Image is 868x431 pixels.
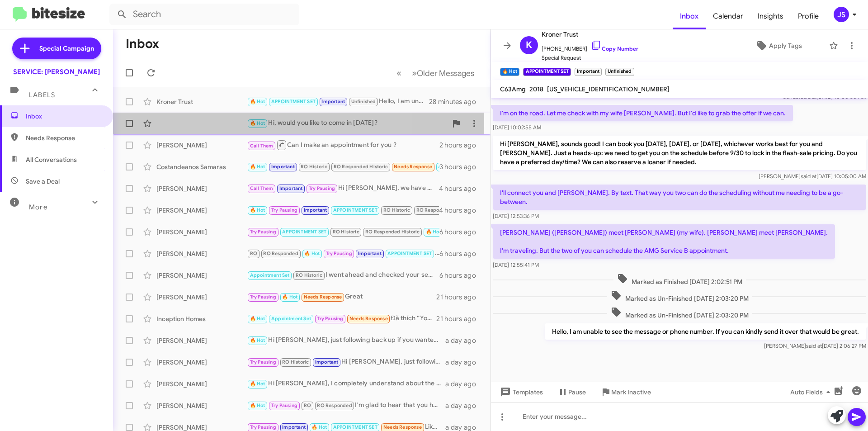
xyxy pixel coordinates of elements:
div: [PERSON_NAME] [156,249,247,258]
p: Hello, I am unable to see the message or phone number. If you can kindly send it over that would ... [545,323,866,340]
span: Try Pausing [250,294,276,300]
span: [US_VEHICLE_IDENTIFICATION_NUMBER] [547,85,670,93]
span: [PHONE_NUMBER] [542,40,638,53]
span: RO Responded [263,251,298,256]
input: Search [109,4,299,25]
span: RO Responded Historic [365,229,420,235]
span: RO Responded Historic [416,207,471,213]
span: [DATE] 10:02:55 AM [493,124,541,131]
span: said at [806,342,822,349]
button: JS [826,7,858,22]
span: 🔥 Hot [250,316,265,322]
span: 🔥 Hot [250,403,265,408]
span: Apply Tags [769,38,802,54]
span: More [29,203,47,211]
span: 🔥 Hot [250,120,265,126]
span: Try Pausing [271,403,297,408]
span: APPOINTMENT SET [282,229,326,235]
p: [PERSON_NAME] ([PERSON_NAME]) meet [PERSON_NAME] (my wife). [PERSON_NAME] meet [PERSON_NAME]. I'm... [493,224,835,259]
span: All Conversations [26,155,77,164]
span: 🔥 Hot [250,99,265,104]
span: [DATE] 12:55:41 PM [493,261,539,268]
span: Save a Deal [26,177,60,186]
div: Hi, would you like to come in [DATE]? [247,118,447,128]
div: [PERSON_NAME] [156,379,247,388]
div: [PERSON_NAME] [156,293,247,302]
span: C63Amg [500,85,526,93]
span: Try Pausing [271,207,297,213]
span: Needs Response [383,424,422,430]
p: I'll connect you and [PERSON_NAME]. By text. That way you two can do the scheduling without me ne... [493,185,866,210]
div: Inception Homes [156,314,247,323]
small: Unfinished [605,68,634,76]
h1: Inbox [126,37,159,51]
span: 🔥 Hot [426,229,441,235]
div: I'm glad to hear that you had a positive experience with our service department! If you need to s... [247,400,445,411]
span: RO [304,403,311,408]
div: a day ago [445,358,483,367]
div: 21 hours ago [436,314,483,323]
div: Hi [PERSON_NAME], just following back up if you wanted to schedule an appointment ? [247,335,445,346]
div: [PERSON_NAME] [156,401,247,410]
span: 🔥 Hot [311,424,327,430]
span: 🔥 Hot [282,294,297,300]
span: 🔥 Hot [250,337,265,343]
div: JS [834,7,849,22]
div: Hi [PERSON_NAME], I completely understand about the distance. To make it easier, we can send some... [247,379,445,389]
div: Hi [PERSON_NAME], just following up regarding your service. Since you still have your Pre-Paid Ma... [247,357,445,367]
div: [PERSON_NAME] [156,141,247,150]
small: APPOINTMENT SET [523,68,571,76]
div: 28 minutes ago [429,97,483,106]
span: K [526,38,532,52]
span: Older Messages [417,68,474,78]
p: Hi [PERSON_NAME], sounds good! I can book you [DATE], [DATE], or [DATE], whichever works best for... [493,136,866,170]
div: 6 hours ago [439,227,483,237]
span: Try Pausing [250,359,276,365]
button: Auto Fields [783,384,841,400]
span: RO [250,251,257,256]
span: 2018 [529,85,543,93]
span: Important [315,359,339,365]
span: » [412,67,417,79]
span: Kroner Trust [542,29,638,40]
div: 3 hours ago [439,162,483,171]
div: 4 hours ago [439,184,483,193]
div: 2 hours ago [439,141,483,150]
div: [PERSON_NAME] [156,206,247,215]
button: Templates [491,384,550,400]
span: RO Historic [301,164,327,170]
div: [PERSON_NAME] [156,358,247,367]
a: Insights [750,3,791,29]
span: Important [282,424,306,430]
span: Mark Inactive [611,384,651,400]
div: 21 hours ago [436,293,483,302]
span: APPOINTMENT SET [333,207,377,213]
span: Call Them [250,143,274,149]
span: « [396,67,401,79]
span: Try Pausing [250,229,276,235]
span: Try Pausing [250,424,276,430]
span: 🔥 Hot [304,251,320,256]
nav: Page navigation example [392,64,480,82]
button: Previous [391,64,407,82]
span: Marked as Un-Finished [DATE] 2:03:20 PM [607,307,752,320]
span: RO Historic [296,272,322,278]
a: Inbox [673,3,706,29]
span: 🔥 Hot [250,164,265,170]
div: I went ahead and checked your service history, and it’s been over 12 months since your last visit... [247,270,439,280]
span: Marked as Un-Finished [DATE] 2:03:20 PM [607,290,752,303]
div: [PERSON_NAME] [156,227,247,237]
a: Special Campaign [12,38,101,59]
span: APPOINTMENT SET [438,164,482,170]
span: RO Historic [282,359,309,365]
span: Needs Response [304,294,342,300]
span: [PERSON_NAME] [DATE] 2:06:27 PM [764,342,866,349]
div: Wonderful [247,161,439,172]
span: APPOINTMENT SET [271,99,316,104]
div: 6 hours ago [439,271,483,280]
button: Apply Tags [732,38,825,54]
div: Sounds good! [247,248,439,259]
a: Calendar [706,3,750,29]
